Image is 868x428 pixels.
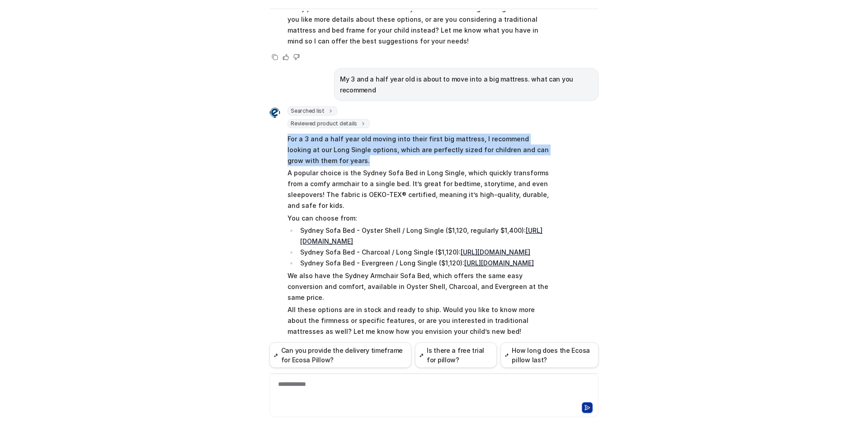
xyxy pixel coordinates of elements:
p: My 3 and a half year old is about to move into a big mattress. what can you recommend [340,74,593,96]
button: How long does the Ecosa pillow last? [500,342,599,368]
p: You can choose from: [288,213,552,224]
p: All these options are in stock and ready to ship. Would you like to know more about the firmness ... [288,304,552,337]
button: Can you provide the delivery timeframe for Ecosa Pillow? [269,342,411,368]
p: We also have the Sydney Armchair Sofa Bed, which offers the same easy conversion and comfort, ava... [288,270,552,303]
li: Sydney Sofa Bed - Evergreen / Long Single ($1,120): [297,258,552,269]
span: Searched list [288,106,337,115]
p: Many parents love this bed for its easy conversion and long-lasting fabric. Would you like more d... [288,3,552,47]
span: Reviewed product details [288,119,370,128]
li: Sydney Sofa Bed - Charcoal / Long Single ($1,120): [297,247,552,258]
a: [URL][DOMAIN_NAME] [464,259,534,267]
p: A popular choice is the Sydney Sofa Bed in Long Single, which quickly transforms from a comfy arm... [288,168,552,211]
img: Widget [269,107,280,118]
p: For a 3 and a half year old moving into their first big mattress, I recommend looking at our Long... [288,134,552,166]
li: Sydney Sofa Bed - Oyster Shell / Long Single ($1,120, regularly $1,400): [297,225,552,247]
a: [URL][DOMAIN_NAME] [461,248,530,256]
button: Is there a free trial for pillow? [415,342,497,368]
